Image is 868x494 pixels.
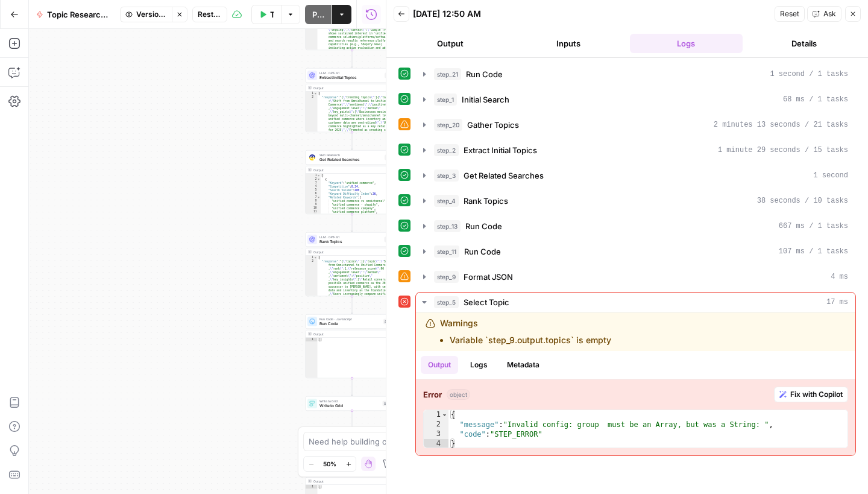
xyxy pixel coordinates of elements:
[351,296,353,314] g: Edge from step_4 to step_13
[423,388,442,401] strong: Error
[424,420,448,429] div: 2
[306,150,399,214] div: SEO ResearchGet Related SearchesStep 3Output[ { "Keyword":"unified commerce", "Competition":0.24,...
[434,93,457,106] span: step_1
[416,141,855,160] button: 1 minute 29 seconds / 15 tasks
[309,154,315,160] img: 9u0p4zbvbrir7uayayktvs1v5eg0
[317,195,321,199] span: Toggle code folding, rows 7 through 16
[464,195,508,207] span: Rank Topics
[313,332,389,337] div: Output
[306,199,321,203] div: 8
[434,220,461,232] span: step_13
[774,387,848,402] button: Fix with Copilot
[464,169,544,182] span: Get Related Searches
[779,221,848,232] span: 667 ms / 1 tasks
[319,235,382,239] span: LLM · GPT-4.1
[466,68,503,80] span: Run Code
[394,34,507,53] button: Output
[434,195,459,207] span: step_4
[192,7,227,22] button: Restore
[323,459,336,469] span: 50%
[351,411,353,428] g: Edge from step_24 to step_15
[416,312,855,455] div: 17 ms
[306,174,321,177] div: 1
[306,177,321,181] div: 2
[416,90,855,109] button: 68 ms / 1 tasks
[450,334,611,346] li: Variable `step_9.output.topics` is empty
[780,8,799,19] span: Reset
[424,439,448,449] div: 4
[319,317,381,321] span: Run Code · JavaScript
[351,50,353,68] g: Edge from step_20 to step_2
[747,34,861,53] button: Details
[416,65,855,84] button: 1 second / 1 tasks
[434,245,459,258] span: step_11
[198,9,222,20] span: Restore
[306,214,321,217] div: 12
[434,271,459,283] span: step_9
[440,317,611,346] div: Warnings
[416,242,855,261] button: 107 ms / 1 tasks
[313,86,389,90] div: Output
[319,157,382,163] span: Get Related Searches
[305,5,332,24] button: Publish
[630,34,743,53] button: Logs
[270,8,274,21] span: Test Workflow
[314,92,318,95] span: Toggle code folding, rows 1 through 3
[306,338,318,341] div: 1
[306,210,321,214] div: 11
[29,5,118,24] button: Topic Research cc
[306,181,321,185] div: 3
[306,314,399,378] div: Run Code · JavaScriptRun CodeStep 13Output[]
[416,267,855,287] button: 4 ms
[416,191,855,211] button: 38 seconds / 10 tasks
[319,153,382,157] span: SEO Research
[317,174,321,177] span: Toggle code folding, rows 1 through 103
[351,214,353,232] g: Edge from step_3 to step_4
[416,293,855,312] button: 17 ms
[464,296,509,308] span: Select Topic
[775,6,805,22] button: Reset
[251,5,281,24] button: Test Workflow
[416,166,855,185] button: 1 second
[790,389,843,400] span: Fix with Copilot
[462,93,509,106] span: Initial Search
[306,185,321,188] div: 4
[463,356,495,374] button: Logs
[306,396,399,411] div: Write to GridWrite to GridStep 24
[783,94,848,105] span: 68 ms / 1 tasks
[136,9,166,20] span: Version 19
[807,6,841,22] button: Ask
[120,7,171,22] button: Version 19
[421,356,458,374] button: Output
[826,297,848,308] span: 17 ms
[319,321,381,327] span: Run Code
[306,256,318,259] div: 1
[306,92,318,95] div: 1
[306,232,399,296] div: LLM · GPT-4.1Rank TopicsStep 4Output{ "response":"{\"topics\":[{\"topic\":\"Shift from Omnichanne...
[823,8,836,19] span: Ask
[464,271,513,283] span: Format JSON
[313,479,389,484] div: Output
[500,356,547,374] button: Metadata
[319,71,382,75] span: LLM · GPT-4.1
[319,403,380,409] span: Write to Grid
[306,188,321,192] div: 5
[718,145,848,156] span: 1 minute 29 seconds / 15 tasks
[714,119,848,130] span: 2 minutes 13 seconds / 21 tasks
[416,115,855,135] button: 2 minutes 13 seconds / 21 tasks
[770,69,848,80] span: 1 second / 1 tasks
[434,144,459,156] span: step_2
[464,245,501,258] span: Run Code
[424,429,448,439] div: 3
[306,206,321,210] div: 10
[306,485,318,489] div: 1
[312,8,324,21] span: Publish
[306,203,321,206] div: 9
[306,192,321,195] div: 6
[424,410,448,420] div: 1
[512,34,625,53] button: Inputs
[434,119,462,131] span: step_20
[434,68,461,80] span: step_21
[313,168,389,173] div: Output
[757,195,848,206] span: 38 seconds / 10 tasks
